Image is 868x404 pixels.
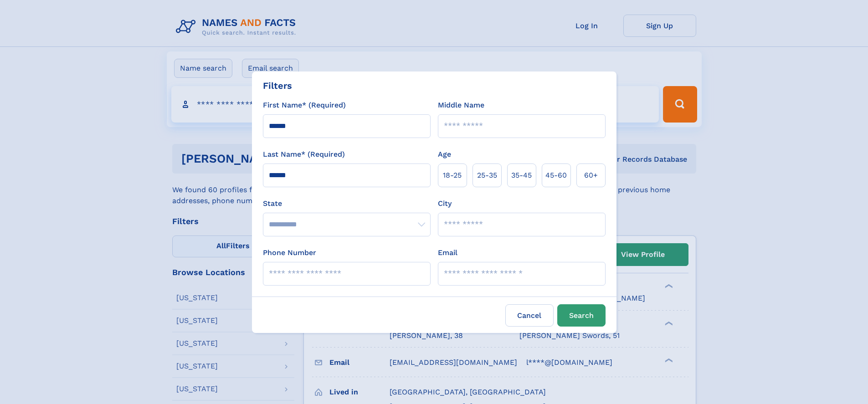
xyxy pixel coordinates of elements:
[438,247,457,258] label: Email
[477,170,497,181] span: 25‑35
[438,100,484,111] label: Middle Name
[511,170,532,181] span: 35‑45
[263,100,346,111] label: First Name* (Required)
[545,170,567,181] span: 45‑60
[443,170,462,181] span: 18‑25
[584,170,598,181] span: 60+
[505,304,554,327] label: Cancel
[263,149,345,160] label: Last Name* (Required)
[263,198,431,209] label: State
[263,247,316,258] label: Phone Number
[438,149,451,160] label: Age
[438,198,452,209] label: City
[263,79,292,92] div: Filters
[557,304,606,327] button: Search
